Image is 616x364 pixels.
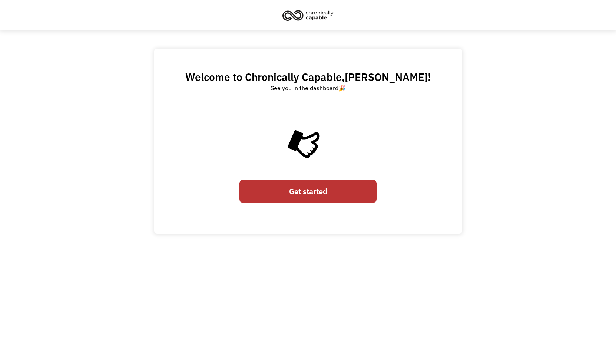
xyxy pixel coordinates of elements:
a: Get started [239,180,377,203]
h2: Welcome to Chronically Capable, ! [185,70,431,83]
img: Chronically Capable logo [280,7,336,23]
a: 🎉 [338,84,346,92]
div: See you in the dashboard [271,83,346,92]
form: Email Form [239,176,377,207]
span: [PERSON_NAME] [345,70,428,84]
